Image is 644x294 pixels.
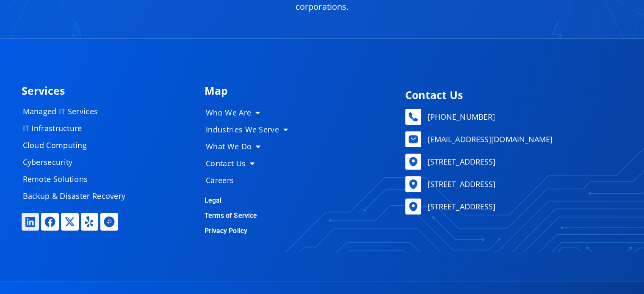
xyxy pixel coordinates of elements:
[426,200,496,213] span: [STREET_ADDRESS]
[197,121,303,138] a: Industries We Serve
[14,154,141,170] a: Cybersecurity
[14,170,141,187] a: Remote Solutions
[14,187,141,204] a: Backup & Disaster Recovery
[205,227,247,235] a: Privacy Policy
[426,178,496,190] span: [STREET_ADDRESS]
[197,104,303,121] a: Who We Are
[14,103,141,204] nav: Menu
[405,176,618,192] a: [STREET_ADDRESS]
[14,103,141,120] a: Managed IT Services
[197,104,303,189] nav: Menu
[22,85,196,96] h4: Services
[426,155,496,168] span: [STREET_ADDRESS]
[197,172,303,189] a: Careers
[405,90,618,100] h4: Contact Us
[426,110,495,123] span: [PHONE_NUMBER]
[205,212,257,220] a: Terms of Service
[14,137,141,154] a: Cloud Computing
[197,138,303,155] a: What We Do
[197,155,303,172] a: Contact Us
[205,196,222,204] a: Legal
[205,85,393,96] h4: Map
[405,109,618,125] a: [PHONE_NUMBER]
[405,131,618,147] a: [EMAIL_ADDRESS][DOMAIN_NAME]
[426,133,553,146] span: [EMAIL_ADDRESS][DOMAIN_NAME]
[405,198,618,214] a: [STREET_ADDRESS]
[14,120,141,137] a: IT Infrastructure
[405,154,618,170] a: [STREET_ADDRESS]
